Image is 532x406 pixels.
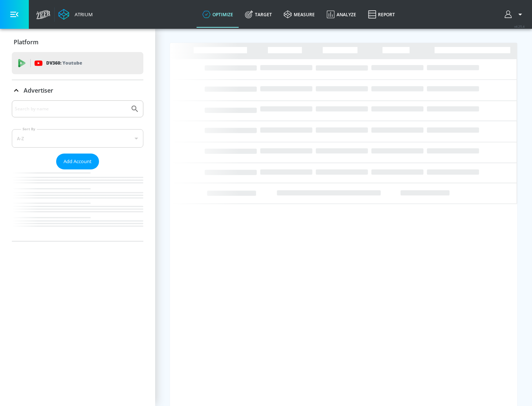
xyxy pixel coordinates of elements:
button: Add Account [56,154,99,169]
a: Target [239,1,278,28]
p: DV360: [46,59,82,67]
div: A-Z [12,129,143,148]
input: Search by name [15,104,127,114]
div: Platform [12,32,143,52]
div: Advertiser [12,100,143,241]
div: Atrium [72,11,93,18]
p: Advertiser [24,86,53,94]
div: DV360: Youtube [12,52,143,74]
p: Youtube [62,59,82,67]
a: optimize [197,1,239,28]
a: Analyze [321,1,362,28]
label: Sort By [21,127,37,131]
span: Add Account [64,157,92,166]
a: Report [362,1,401,28]
p: Platform [14,38,38,46]
a: measure [278,1,321,28]
a: Atrium [58,9,93,20]
span: v 4.25.4 [514,24,525,28]
nav: list of Advertiser [12,169,143,241]
div: Advertiser [12,80,143,101]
